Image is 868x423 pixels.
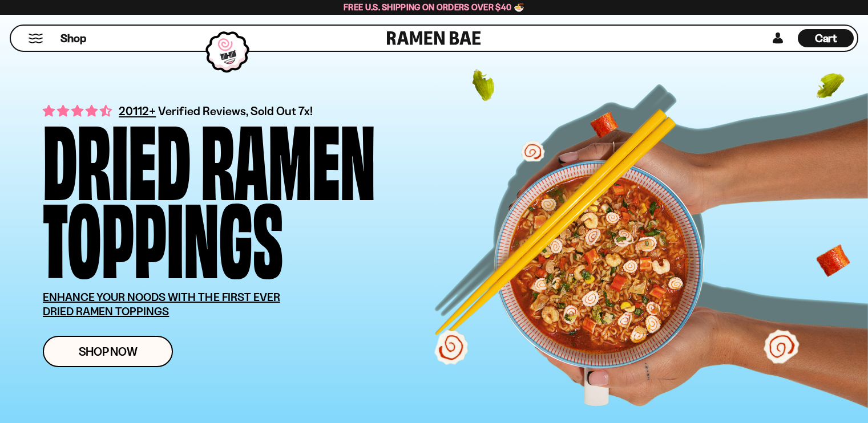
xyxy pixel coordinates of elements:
span: Cart [815,31,837,45]
div: Dried [43,117,191,195]
span: Shop [60,31,86,46]
a: Cart [798,26,854,51]
button: Mobile Menu Trigger [28,34,43,43]
u: ENHANCE YOUR NOODS WITH THE FIRST EVER DRIED RAMEN TOPPINGS [43,290,280,318]
div: Toppings [43,195,283,273]
span: Free U.S. Shipping on Orders over $40 🍜 [344,2,524,13]
div: Ramen [201,117,376,195]
a: Shop [60,29,86,47]
a: Shop Now [43,336,173,367]
span: Shop Now [79,345,138,357]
